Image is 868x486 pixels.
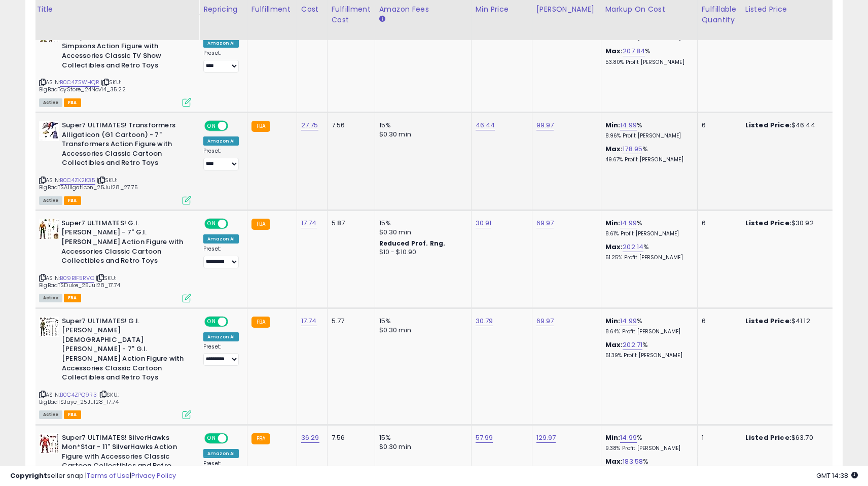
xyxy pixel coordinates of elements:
div: Amazon AI [203,136,239,146]
a: 14.99 [620,120,637,130]
b: Min: [605,120,621,130]
div: % [605,145,690,163]
div: ASIN: [39,219,191,301]
div: $63.70 [745,433,829,442]
span: | SKU: BigBadTSDuke_25Jul28_17.74 [39,274,120,289]
a: 27.75 [301,120,318,130]
img: 412BHL-npWL._SL40_.jpg [39,121,59,141]
div: 6 [702,317,733,326]
a: 99.97 [536,120,554,130]
strong: Copyright [10,471,47,480]
b: Listed Price: [745,316,791,326]
a: B09B1F5RVC [60,274,94,283]
p: 8.64% Profit [PERSON_NAME] [605,328,690,335]
div: $30.92 [745,219,829,228]
div: Markup on Cost [605,4,693,15]
span: | SKU: BigBadToyStore_24Nov14_35.22 [39,78,126,93]
div: $41.12 [745,317,829,326]
div: 15% [379,433,463,442]
small: FBA [251,317,270,328]
div: Amazon Fees [379,4,467,15]
div: % [605,47,690,65]
p: 9.38% Profit [PERSON_NAME] [605,445,690,452]
div: Amazon AI [203,234,239,244]
small: FBA [251,433,270,444]
span: | SKU: BigBadTSAlligaticon_25Jul28_27.75 [39,176,138,191]
span: FBA [64,196,81,205]
a: B0C4ZK2K35 [60,176,95,185]
img: 41K5dlI5yJL._SL40_.jpg [39,219,59,239]
div: 5.77 [332,317,367,326]
div: 15% [379,219,463,228]
b: Super7 ULTIMATES! Transformers Alligaticon (G1 Cartoon) - 7" Transformers Action Figure with Acce... [62,121,185,170]
div: ASIN: [39,317,191,418]
div: 7.56 [332,433,367,442]
span: OFF [227,219,243,228]
a: 14.99 [620,218,637,228]
a: 178.95 [623,144,642,154]
div: [PERSON_NAME] [536,4,597,15]
div: Min Price [476,4,528,15]
a: Terms of Use [87,471,130,480]
b: Max: [605,46,623,56]
span: OFF [227,122,243,130]
b: Min: [605,218,621,228]
div: ASIN: [39,121,191,203]
div: 6 [702,121,733,130]
a: 202.71 [623,340,642,350]
span: | SKU: BigBadTSJaye_25Jul28_17.74 [39,391,119,406]
b: Max: [605,144,623,154]
b: Super7 ULTIMATES! G.I. [PERSON_NAME] [DEMOGRAPHIC_DATA] [PERSON_NAME] - 7" G.I. [PERSON_NAME] Act... [62,317,185,385]
span: ON [205,317,218,326]
b: Min: [605,433,621,442]
div: $0.30 min [379,326,463,335]
a: 17.74 [301,218,317,228]
p: 49.67% Profit [PERSON_NAME] [605,156,690,163]
div: Fulfillable Quantity [702,4,737,25]
div: $0.30 min [379,228,463,237]
small: FBA [251,219,270,230]
span: All listings currently available for purchase on Amazon [39,294,62,302]
span: ON [205,219,218,228]
b: Reduced Prof. Rng. [379,239,446,248]
a: 69.97 [536,316,554,326]
p: 51.39% Profit [PERSON_NAME] [605,352,690,359]
span: ON [205,434,218,442]
a: 14.99 [620,433,637,443]
span: FBA [64,410,81,419]
div: $10 - $10.90 [379,248,463,257]
div: 15% [379,317,463,326]
span: OFF [227,317,243,326]
b: Max: [605,340,623,350]
span: 2025-09-9 14:38 GMT [816,471,858,480]
div: Amazon AI [203,449,239,458]
div: ASIN: [39,23,191,106]
div: % [605,121,690,140]
div: 6 [702,219,733,228]
b: Max: [605,242,623,252]
a: B0C4ZSWHQR [60,78,99,87]
a: 129.97 [536,433,556,443]
img: 51qnfSX9qcL._SL40_.jpg [39,433,59,454]
span: OFF [227,434,243,442]
div: Repricing [203,4,243,15]
p: 8.96% Profit [PERSON_NAME] [605,132,690,140]
a: 69.97 [536,218,554,228]
p: 53.80% Profit [PERSON_NAME] [605,59,690,66]
a: 57.99 [476,433,493,443]
span: FBA [64,98,81,107]
div: % [605,242,690,261]
div: seller snap | | [10,471,176,481]
div: Preset: [203,246,239,268]
a: 36.29 [301,433,319,443]
a: 30.79 [476,316,493,326]
b: Super7 Ultimates The Simpsons Krusty The Clown - 7" The Simpsons Action Figure with Accessories C... [62,23,185,73]
div: Preset: [203,148,239,170]
a: 207.84 [623,46,645,56]
div: Preset: [203,50,239,73]
a: 14.99 [620,316,637,326]
small: FBA [251,121,270,132]
a: Privacy Policy [131,471,176,480]
span: FBA [64,294,81,302]
a: 30.91 [476,218,492,228]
